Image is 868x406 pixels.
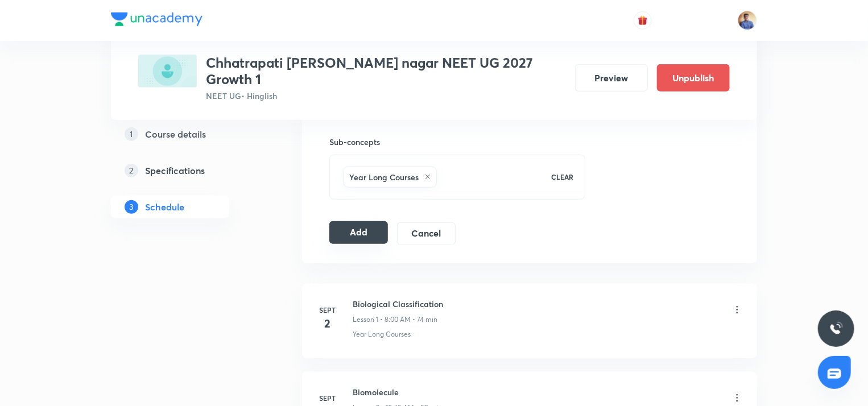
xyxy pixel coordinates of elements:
p: CLEAR [551,172,573,182]
h5: Specifications [145,163,205,177]
a: 2Specifications [111,159,266,181]
p: 1 [125,127,138,140]
button: Unpublish [657,64,730,92]
h6: Sub-concepts [329,136,585,148]
h3: Chhatrapati [PERSON_NAME] nagar NEET UG 2027 Growth 1 [206,55,566,88]
button: Cancel [397,222,456,245]
a: 1Course details [111,122,266,145]
h6: Sept [316,393,339,403]
img: Bhushan BM [738,11,757,30]
h6: Biomolecule [353,386,442,398]
img: avatar [638,15,648,26]
a: Company Logo [111,13,202,29]
button: avatar [634,11,652,30]
p: Lesson 1 • 8:00 AM • 74 min [353,314,437,325]
h6: Sept [316,305,339,315]
p: 3 [125,200,138,213]
p: 2 [125,163,138,177]
h6: Biological Classification [353,298,443,310]
h4: 2 [316,315,339,332]
img: 2BB7B8B3-E590-4366-9B30-A9C65B7AA0FC_plus.png [138,55,197,88]
button: Preview [575,64,648,92]
button: Add [329,221,388,244]
p: Year Long Courses [353,329,411,339]
p: NEET UG • Hinglish [206,90,566,102]
h5: Schedule [145,200,184,213]
img: Company Logo [111,13,202,26]
h5: Course details [145,127,206,140]
h6: Year Long Courses [349,171,419,183]
img: ttu [829,322,843,335]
